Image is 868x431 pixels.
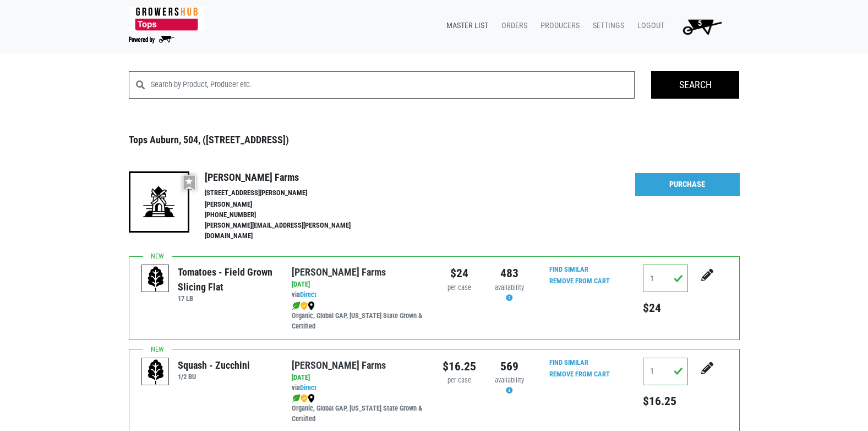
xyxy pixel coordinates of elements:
[301,301,308,310] img: safety-e55c860ca8c00a9c171001a62a92dabd.png
[493,358,526,375] div: 569
[495,283,524,292] span: availability
[292,279,425,290] div: [DATE]
[178,265,275,294] div: Tomatoes - Field Grown Slicing Flat
[643,394,688,408] h5: $16.25
[543,368,616,381] input: Remove From Cart
[629,15,669,36] a: Logout
[292,373,425,383] div: [DATE]
[443,358,476,375] div: $16.25
[698,19,702,28] span: 5
[292,290,425,300] div: via
[495,376,524,384] span: availability
[300,384,316,392] a: Direct
[129,36,174,44] img: Powered by Big Wheelbarrow
[292,300,425,332] div: Organic, Global GAP, [US_STATE] State Grown & Certified
[292,359,386,371] a: [PERSON_NAME] Farms
[643,358,688,385] input: Qty
[129,134,740,146] h3: Tops Auburn, 504, ([STREET_ADDRESS])
[308,301,315,310] img: map_marker-0e94453035b3232a4d21701695807de9.png
[151,71,635,99] input: Search by Product, Producer etc.
[142,358,170,386] img: placeholder-variety-43d6402dacf2d531de610a020419775a.svg
[493,265,526,282] div: 483
[205,188,374,198] li: [STREET_ADDRESS][PERSON_NAME]
[443,265,476,282] div: $24
[292,383,425,394] div: via
[205,171,374,184] h4: [PERSON_NAME] Farms
[142,265,170,293] img: placeholder-variety-43d6402dacf2d531de610a020419775a.svg
[643,301,688,315] h5: $24
[443,375,476,386] div: per case
[292,266,386,278] a: [PERSON_NAME] Farms
[643,265,688,292] input: Qty
[438,15,493,36] a: Master List
[493,15,532,36] a: Orders
[292,394,301,403] img: leaf-e5c59151409436ccce96b2ca1b28e03c.png
[532,15,584,36] a: Producers
[178,358,250,373] div: Squash - Zucchini
[178,373,250,381] h6: 1/2 BU
[205,200,374,210] li: [PERSON_NAME]
[300,290,316,299] a: Direct
[635,173,740,196] a: Purchase
[205,210,374,220] li: [PHONE_NUMBER]
[205,220,374,241] li: [PERSON_NAME][EMAIL_ADDRESS][PERSON_NAME][DOMAIN_NAME]
[292,301,301,310] img: leaf-e5c59151409436ccce96b2ca1b28e03c.png
[129,171,189,232] img: 19-7441ae2ccb79c876ff41c34f3bd0da69.png
[292,393,425,424] div: Organic, Global GAP, [US_STATE] State Grown & Certified
[651,71,739,99] input: Search
[308,394,315,403] img: map_marker-0e94453035b3232a4d21701695807de9.png
[129,7,205,31] img: 279edf242af8f9d49a69d9d2afa010fb.png
[443,283,476,293] div: per case
[678,15,727,37] img: Cart
[178,294,275,303] h6: 17 LB
[669,15,731,37] a: 5
[301,394,308,403] img: safety-e55c860ca8c00a9c171001a62a92dabd.png
[549,265,588,273] a: Find Similar
[584,15,629,36] a: Settings
[543,275,616,288] input: Remove From Cart
[549,358,588,367] a: Find Similar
